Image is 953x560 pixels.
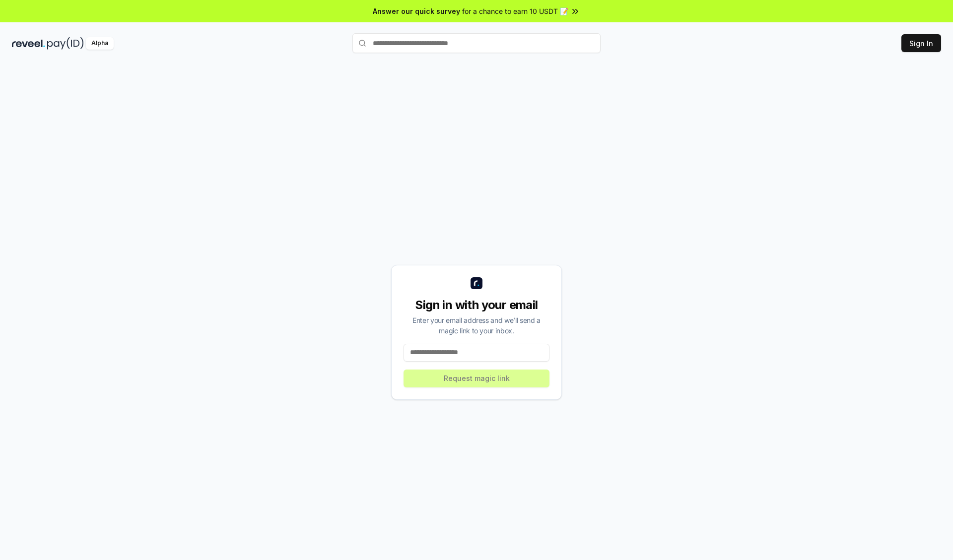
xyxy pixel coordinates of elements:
div: Alpha [86,37,114,50]
span: for a chance to earn 10 USDT 📝 [462,6,568,16]
img: pay_id [47,37,84,50]
img: logo_small [471,277,482,289]
div: Enter your email address and we’ll send a magic link to your inbox. [404,315,549,336]
img: reveel_dark [12,37,45,50]
div: Sign in with your email [404,297,549,313]
span: Answer our quick survey [373,6,460,16]
button: Sign In [901,34,941,52]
